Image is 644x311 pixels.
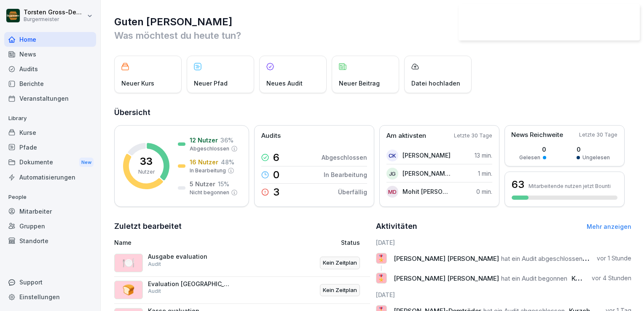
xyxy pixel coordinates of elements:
span: [PERSON_NAME] [PERSON_NAME] [394,274,499,282]
a: Kurse [4,125,96,140]
a: 🍽️Ausgabe evaluationAuditKein Zeitplan [114,249,370,277]
p: 48 % [221,158,234,166]
p: 0 [577,145,610,154]
p: 3 [273,187,279,197]
p: Audit [148,260,161,268]
p: In Bearbeitung [324,170,367,179]
a: Standorte [4,233,96,248]
h3: 63 [512,177,524,192]
p: Torsten Gross-Demtröder [24,9,85,16]
p: Ungelesen [582,154,610,161]
a: Home [4,32,96,47]
p: Was möchtest du heute tun? [114,29,631,42]
p: Überfällig [338,188,367,196]
p: Neues Audit [266,79,303,88]
p: Abgeschlossen [190,145,229,153]
div: Support [4,275,96,290]
span: [PERSON_NAME] [PERSON_NAME] [394,255,499,263]
p: vor 4 Stunden [592,274,631,282]
p: 1 min. [478,169,492,178]
p: 16 Nutzer [190,158,218,166]
p: 🎖️ [377,252,385,264]
div: New [79,158,94,167]
p: vor 1 Stunde [597,254,631,263]
p: 0 min. [476,187,492,196]
p: Mitarbeitende nutzen jetzt Bounti [529,183,611,189]
h2: Übersicht [114,107,631,118]
p: Library [4,112,96,125]
p: 15 % [218,180,229,188]
p: Burgermeister [24,16,85,22]
p: Datei hochladen [411,79,460,88]
h6: [DATE] [376,290,632,299]
p: 0 [519,145,546,154]
p: Abgeschlossen [322,153,367,162]
p: 6 [273,153,279,163]
h2: Aktivitäten [376,220,417,232]
a: Einstellungen [4,290,96,304]
p: Kein Zeitplan [323,286,357,295]
a: Gruppen [4,219,96,233]
p: Ausgabe evaluation [148,253,232,260]
div: MD [386,186,398,198]
h2: Zuletzt bearbeitet [114,220,370,232]
p: In Bearbeitung [190,167,226,174]
p: 33 [140,156,153,166]
p: 🍞 [122,282,135,298]
a: Audits [4,62,96,76]
p: Nicht begonnen [190,189,229,196]
span: hat ein Audit begonnen [501,274,567,282]
a: 🍞Evaluation [GEOGRAPHIC_DATA]AuditKein Zeitplan [114,277,370,304]
p: [PERSON_NAME] [402,151,451,160]
p: Mohit [PERSON_NAME] [402,187,451,196]
p: Audit [148,287,161,295]
a: Pfade [4,140,96,155]
p: 🎖️ [377,272,385,284]
a: Automatisierungen [4,170,96,185]
p: Evaluation [GEOGRAPHIC_DATA] [148,280,232,288]
a: DokumenteNew [4,155,96,170]
p: Audits [261,131,281,141]
p: Letzte 30 Tage [579,131,617,139]
p: 0 [273,170,279,180]
p: People [4,190,96,204]
p: 12 Nutzer [190,136,218,145]
p: 5 Nutzer [190,180,215,188]
p: Nutzer [138,168,155,176]
p: 🍽️ [122,255,135,271]
div: Dokumente [4,155,96,170]
p: Neuer Kurs [121,79,154,88]
p: Neuer Pfad [194,79,228,88]
a: Mitarbeiter [4,204,96,219]
p: Neuer Beitrag [339,79,380,88]
h1: Guten [PERSON_NAME] [114,15,631,29]
a: News [4,47,96,62]
p: News Reichweite [511,130,563,140]
p: Kein Zeitplan [323,259,357,267]
p: Gelesen [519,154,540,161]
p: 13 min. [475,151,492,160]
p: Letzte 30 Tage [454,132,492,139]
div: CK [386,150,398,161]
a: Berichte [4,76,96,91]
span: Kurzcheck Zentrale [572,274,631,282]
a: Veranstaltungen [4,91,96,106]
a: Mehr anzeigen [587,223,631,230]
p: Name [114,238,271,247]
p: Am aktivsten [386,131,426,141]
div: JG [386,168,398,180]
p: 36 % [220,136,233,145]
p: Status [341,238,360,247]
